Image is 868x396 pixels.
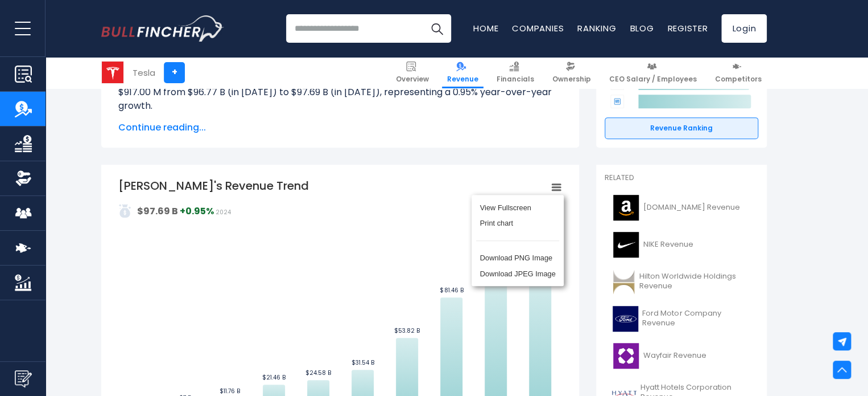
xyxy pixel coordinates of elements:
[305,369,331,377] text: $24.58 B
[118,178,309,194] tspan: [PERSON_NAME]'s Revenue Trend
[476,250,559,266] li: Download PNG Image
[15,170,32,187] img: Ownership
[476,215,559,231] li: Print chart
[547,57,596,88] a: Ownership
[605,229,758,260] a: NIKE Revenue
[102,62,123,83] img: TSLA logo
[605,173,758,183] p: Related
[491,57,539,88] a: Financials
[609,75,697,84] span: CEO Salary / Employees
[220,387,240,395] text: $11.76 B
[394,326,420,335] text: $53.82 B
[667,22,708,34] a: Register
[352,358,374,367] text: $31.54 B
[101,15,224,42] a: Go to homepage
[440,286,463,295] text: $81.46 B
[497,75,534,84] span: Financials
[101,15,224,42] img: Bullfincher logo
[133,66,155,79] div: Tesla
[715,75,762,84] span: Competitors
[447,75,478,84] span: Revenue
[137,205,178,218] strong: $97.69 B
[473,22,498,34] a: Home
[118,121,562,134] span: Continue reading...
[512,22,564,34] a: Companies
[721,14,767,43] a: Login
[611,195,640,221] img: AMZN logo
[605,117,758,139] a: Revenue Ranking
[605,340,758,371] a: Wayfair Revenue
[216,208,231,217] span: 2024
[118,72,562,113] li: [PERSON_NAME]'s annual revenue was $97.69 B in fiscal year [DATE]. The annual revenue increased $...
[605,192,758,223] a: [DOMAIN_NAME] Revenue
[164,62,185,83] a: +
[604,57,702,88] a: CEO Salary / Employees
[262,373,286,382] text: $21.46 B
[611,306,639,332] img: F logo
[442,57,483,88] a: Revenue
[476,266,559,282] li: Download JPEG Image
[611,232,640,258] img: NKE logo
[396,75,429,84] span: Overview
[605,303,758,334] a: Ford Motor Company Revenue
[423,14,451,43] button: Search
[552,75,591,84] span: Ownership
[611,269,636,295] img: HLT logo
[630,22,654,34] a: Blog
[710,57,767,88] a: Competitors
[118,204,132,218] img: addasd
[577,22,616,34] a: Ranking
[391,57,434,88] a: Overview
[180,205,214,218] strong: +0.95%
[476,199,559,215] li: View Fullscreen
[611,343,640,369] img: W logo
[610,95,624,108] img: General Motors Company competitors logo
[605,266,758,297] a: Hilton Worldwide Holdings Revenue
